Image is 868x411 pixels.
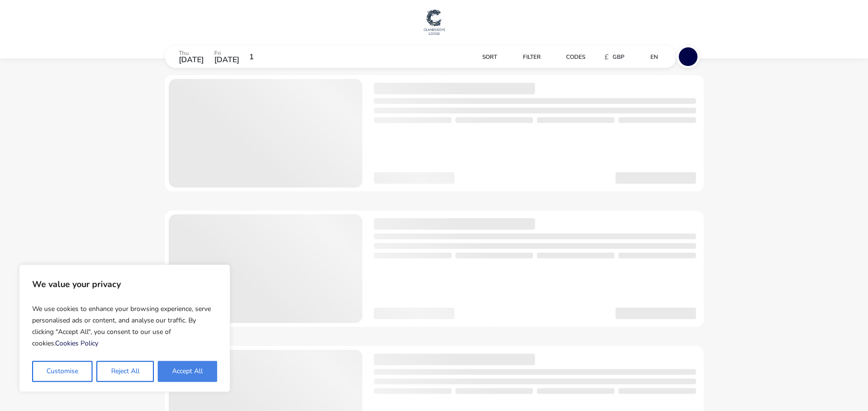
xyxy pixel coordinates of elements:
[496,50,540,64] button: Filter
[632,50,670,64] naf-pibe-menu-bar-item: en
[544,50,592,64] naf-pibe-menu-bar-item: Codes
[608,53,620,61] span: GBP
[496,50,544,64] naf-pibe-menu-bar-item: Filter
[32,361,93,382] button: Customise
[96,361,153,382] button: Reject All
[221,55,246,65] span: [DATE]
[260,53,265,61] span: 1
[183,50,208,56] p: Thu
[158,361,217,382] button: Accept All
[562,53,581,61] span: Codes
[32,300,217,353] p: We use cookies to enhance your browsing experience, serve personalised ads or content, and analys...
[515,53,532,61] span: Filter
[650,53,658,61] span: en
[592,50,628,64] button: £GBP
[422,8,446,36] img: Main Website
[32,275,217,294] p: We value your privacy
[450,50,492,64] button: Sort
[450,50,496,64] naf-pibe-menu-bar-item: Sort
[632,50,666,64] button: en
[592,50,632,64] naf-pibe-menu-bar-item: £GBP
[55,339,98,348] a: Cookies Policy
[183,55,208,65] span: [DATE]
[221,50,246,56] p: Fri
[19,265,230,392] div: We value your privacy
[470,53,485,61] span: Sort
[600,52,604,62] i: £
[165,45,309,68] div: Thu[DATE]Fri[DATE]1
[544,50,589,64] button: Codes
